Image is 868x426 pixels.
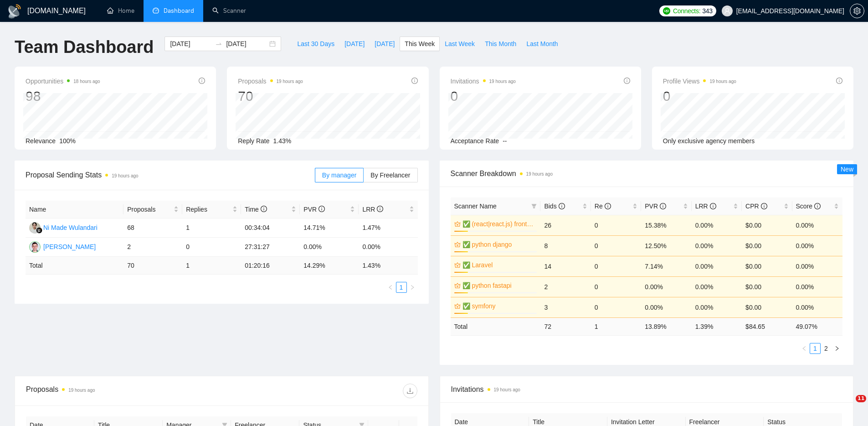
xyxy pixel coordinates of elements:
button: This Week [400,36,440,51]
span: Time [245,206,267,213]
td: 0.00% [359,238,417,257]
span: Replies [186,204,231,214]
time: 19 hours ago [526,171,553,177]
span: filter [529,199,539,213]
td: $0.00 [742,215,792,235]
time: 19 hours ago [709,79,736,84]
span: left [801,346,807,351]
td: 12.50% [641,235,691,256]
td: 1.39 % [692,317,742,335]
span: crown [454,262,461,268]
span: info-circle [605,203,611,209]
span: crown [454,282,461,289]
a: NMNi Made Wulandari [29,223,98,231]
span: info-circle [836,78,842,84]
td: 2 [540,276,591,297]
button: This Month [480,36,521,51]
div: Proposals [26,384,221,398]
span: By Freelancer [370,171,410,179]
span: LRR [362,206,383,213]
td: 0 [182,238,241,257]
td: 1 [182,257,241,275]
td: $0.00 [742,256,792,276]
span: Connects: [673,6,700,16]
td: 1.43 % [359,257,417,275]
time: 18 hours ago [73,79,100,84]
a: 1 [810,343,820,353]
span: Re [595,203,611,210]
td: 13.89 % [641,317,691,335]
td: Total [451,317,541,335]
li: 1 [810,343,821,354]
a: ✅ (react|react.js) frontend [462,219,535,229]
span: to [215,40,222,47]
span: info-circle [710,203,716,209]
time: 19 hours ago [494,387,520,392]
span: info-circle [377,206,383,212]
span: LRR [695,203,716,210]
img: logo [7,4,22,19]
time: 19 hours ago [112,173,138,178]
td: 0.00% [641,276,691,297]
span: Last Month [526,39,558,49]
time: 19 hours ago [68,388,95,393]
span: crown [454,221,461,227]
button: [DATE] [370,36,400,51]
td: 15.38% [641,215,691,235]
td: 0.00% [792,256,842,276]
span: right [410,285,415,290]
td: 70 [123,257,182,275]
li: 1 [396,282,407,293]
td: 0 [591,235,641,256]
td: 0.00% [692,256,742,276]
td: 14.29 % [300,257,359,275]
span: 100% [59,137,76,145]
span: Dashboard [164,7,194,15]
a: homeHome [107,7,134,15]
td: 0.00% [300,238,359,257]
button: right [832,343,842,354]
a: ✅ Laravel [462,260,535,270]
img: EP [29,241,41,253]
span: Score [796,203,821,210]
td: 7.14% [641,256,691,276]
div: 98 [26,88,100,105]
a: ✅ python fastapi [462,281,535,291]
td: 00:34:04 [241,218,300,238]
span: [DATE] [375,39,395,49]
td: 0.00% [692,235,742,256]
span: filter [531,203,537,209]
span: New [841,166,853,173]
span: crown [454,303,461,309]
span: 11 [856,395,866,402]
td: 0.00% [692,297,742,317]
td: 0 [591,215,641,235]
span: Reply Rate [238,137,269,145]
span: Proposals [238,76,303,87]
span: info-circle [261,206,267,212]
a: setting [850,7,864,15]
button: download [403,384,417,398]
button: left [799,343,810,354]
img: upwork-logo.png [663,7,670,15]
span: setting [850,7,864,15]
iframe: Intercom live chat [837,395,859,417]
td: Total [26,257,123,275]
input: End date [226,39,267,49]
span: Opportunities [26,76,100,87]
td: 0.00% [792,215,842,235]
span: left [388,285,393,290]
td: 1.47% [359,218,417,238]
span: Proposals [127,204,172,214]
span: right [834,346,840,351]
td: 0.00% [692,215,742,235]
span: Relevance [26,137,56,145]
span: Bids [544,203,565,210]
th: Replies [182,201,241,218]
td: 0.00% [641,297,691,317]
div: 0 [663,88,736,105]
td: $ 84.65 [742,317,792,335]
button: Last Week [440,36,480,51]
td: 0.00% [692,276,742,297]
span: Profile Views [663,76,736,87]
